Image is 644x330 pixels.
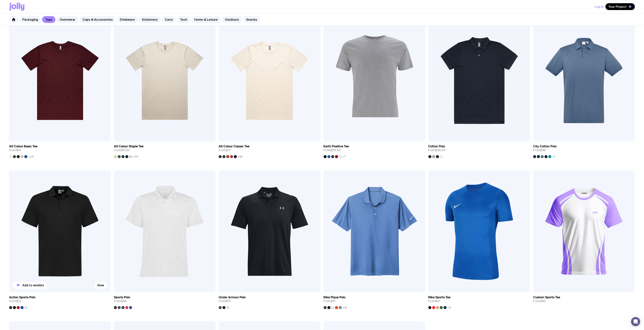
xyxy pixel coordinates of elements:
[631,317,640,326] div: Open Intercom Messenger
[428,141,530,158] a: Cotton PoloFrom$26.50
[324,141,425,158] a: Earth Positive TeeFrom$24.50+7
[324,295,346,299] h3: Nike Pique Polo
[16,299,21,303] span: $27
[436,299,440,303] span: $41
[540,148,546,152] span: $38
[533,299,546,303] span: From
[219,148,230,152] span: From
[533,292,635,306] a: Custom Sports TeeFrom$40
[19,16,41,23] a: Packaging
[28,155,34,158] span: +24
[324,145,349,148] h3: Earth Positive Tee
[121,299,126,303] span: $38
[324,148,341,152] span: From
[343,155,346,158] span: +7
[114,145,143,148] h3: AS Colour Staple Tee
[114,292,216,309] a: Sports PoloFrom$38
[605,3,635,10] button: Your Project
[540,299,546,303] span: $40
[114,148,130,152] span: From
[121,148,130,152] span: $17.50
[114,299,126,303] span: From
[114,141,216,158] a: AS Colour Staple TeeFrom$17.50+30
[428,292,530,309] a: Nike Sports TeeFrom$41+11
[238,155,243,158] span: +55
[219,292,320,309] a: Under Armour PoloFrom$75
[243,16,260,23] a: Snacks
[9,299,21,303] span: From
[80,16,116,23] a: Caps & Accessories
[428,295,451,299] h3: Nike Sports Tee
[114,295,130,299] h3: Sports Polo
[9,145,37,148] h3: AS Colour Basic Tee
[552,155,555,158] span: +1
[57,16,78,23] a: Outerwear
[533,141,635,158] a: City Cotton PoloFrom$38+1
[219,299,231,303] span: From
[226,148,230,152] span: $21
[533,145,557,148] h3: City Cotton Polo
[219,141,320,158] a: AS Colour Classic TeeFrom$21+55
[22,283,44,287] span: Add to wishlist
[324,292,425,309] a: Nike Pique PoloFrom$91+15
[42,16,55,23] a: Tops
[609,5,627,9] span: Your Project
[219,295,246,299] h3: Under Armour Polo
[595,3,604,10] button: Log In
[343,306,347,309] span: +15
[533,295,560,299] h3: Custom Sports Tee
[219,145,249,148] h3: AS Colour Classic Tee
[133,155,138,158] span: +30
[331,299,336,303] span: $91
[94,282,107,289] a: View
[117,16,138,23] a: Drinkware
[428,145,445,148] h3: Cotton Polo
[331,148,341,152] span: $24.50
[9,141,111,158] a: AS Colour Basic TeeFrom$14+24
[324,299,336,303] span: From
[226,299,231,303] span: $75
[428,148,446,152] span: From
[13,282,47,289] button: Add to wishlist
[9,295,35,299] h3: Action Sports Polo
[177,16,190,23] a: Tech
[16,148,21,152] span: $14
[9,148,21,152] span: From
[162,16,176,23] a: Carry
[9,292,111,309] a: Action Sports PoloFrom$27
[139,16,161,23] a: Stationery
[428,299,440,303] span: From
[447,306,451,309] span: +11
[436,148,446,152] span: $26.50
[191,16,221,23] a: Home & Leisure
[222,16,242,23] a: Outdoors
[533,148,546,152] span: From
